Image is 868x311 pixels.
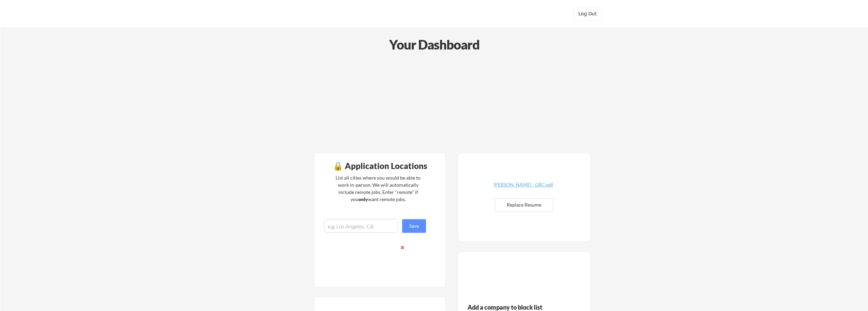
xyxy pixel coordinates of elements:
[402,219,426,233] button: Save
[483,182,564,187] div: [PERSON_NAME] - GRC.pdf
[1,35,868,54] div: Your Dashboard
[468,304,553,310] div: Add a company to block list
[317,162,443,170] div: 🔒 Application Locations
[574,7,601,20] button: Log Out
[331,174,425,203] div: List all cities where you would be able to work in-person. We will automatically include remote j...
[483,182,564,193] a: [PERSON_NAME] - GRC.pdf
[358,196,368,202] strong: only
[324,219,398,233] input: e.g. Los Angeles, CA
